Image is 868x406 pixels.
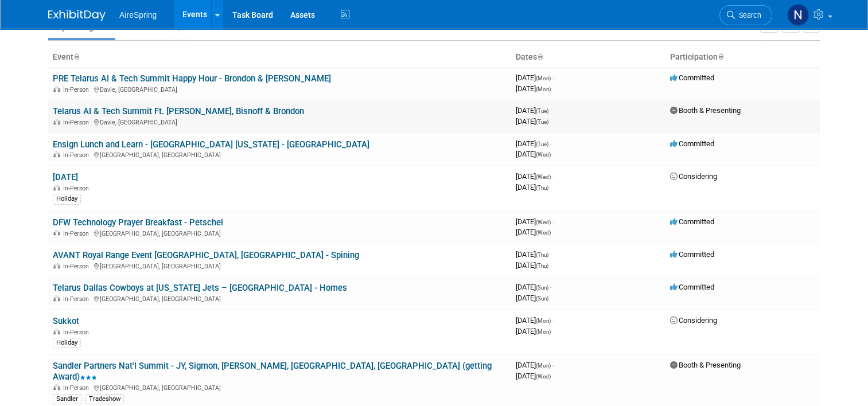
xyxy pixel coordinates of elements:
[53,382,507,392] div: [GEOGRAPHIC_DATA], [GEOGRAPHIC_DATA]
[536,151,551,158] span: (Wed)
[536,252,548,258] span: (Thu)
[536,119,548,125] span: (Tue)
[53,338,81,348] div: Holiday
[53,294,507,303] div: [GEOGRAPHIC_DATA], [GEOGRAPHIC_DATA]
[537,52,543,61] a: Sort by Start Date
[53,185,60,190] img: In-Person Event
[53,86,60,92] img: In-Person Event
[670,73,714,82] span: Committed
[53,172,78,182] a: [DATE]
[516,283,552,291] span: [DATE]
[63,384,92,392] span: In-Person
[670,316,717,325] span: Considering
[536,295,548,302] span: (Sun)
[516,139,552,148] span: [DATE]
[536,108,548,114] span: (Tue)
[516,316,554,325] span: [DATE]
[552,316,554,325] span: -
[536,141,548,147] span: (Tue)
[670,283,714,291] span: Committed
[53,250,359,260] a: AVANT Royal Range Event [GEOGRAPHIC_DATA], [GEOGRAPHIC_DATA] - Spining
[53,230,60,236] img: In-Person Event
[550,283,552,291] span: -
[516,294,548,302] span: [DATE]
[670,217,714,226] span: Committed
[516,261,548,270] span: [DATE]
[53,384,60,390] img: In-Person Event
[787,4,809,26] img: Natalie Pyron
[48,10,106,21] img: ExhibitDay
[85,394,124,404] div: Tradeshow
[718,52,723,61] a: Sort by Participation Type
[53,394,81,404] div: Sandler
[516,73,554,82] span: [DATE]
[670,106,741,115] span: Booth & Presenting
[63,119,92,126] span: In-Person
[550,106,552,115] span: -
[536,373,551,380] span: (Wed)
[63,151,92,159] span: In-Person
[670,172,717,181] span: Considering
[552,217,554,226] span: -
[536,329,551,335] span: (Mon)
[536,185,548,191] span: (Thu)
[119,10,157,19] span: AireSpring
[536,219,551,225] span: (Wed)
[665,48,820,67] th: Participation
[552,361,554,369] span: -
[516,372,551,380] span: [DATE]
[53,117,507,126] div: Davie, [GEOGRAPHIC_DATA]
[53,228,507,237] div: [GEOGRAPHIC_DATA], [GEOGRAPHIC_DATA]
[552,172,554,181] span: -
[516,250,552,259] span: [DATE]
[536,318,551,324] span: (Mon)
[516,150,551,158] span: [DATE]
[516,106,552,115] span: [DATE]
[53,194,81,204] div: Holiday
[53,263,60,268] img: In-Person Event
[63,230,92,237] span: In-Person
[53,295,60,301] img: In-Person Event
[536,75,551,81] span: (Mon)
[550,139,552,148] span: -
[53,119,60,124] img: In-Person Event
[516,172,554,181] span: [DATE]
[53,283,347,293] a: Telarus Dallas Cowboys at [US_STATE] Jets – [GEOGRAPHIC_DATA] - Homes
[550,250,552,259] span: -
[536,174,551,180] span: (Wed)
[63,185,92,192] span: In-Person
[536,263,548,269] span: (Thu)
[516,228,551,236] span: [DATE]
[552,73,554,82] span: -
[48,48,511,67] th: Event
[670,250,714,259] span: Committed
[511,48,665,67] th: Dates
[516,117,548,126] span: [DATE]
[53,329,60,334] img: In-Person Event
[719,5,772,25] a: Search
[63,295,92,303] span: In-Person
[53,361,492,382] a: Sandler Partners Nat'l Summit - JY, Sigmon, [PERSON_NAME], [GEOGRAPHIC_DATA], [GEOGRAPHIC_DATA] (...
[670,139,714,148] span: Committed
[536,362,551,369] span: (Mon)
[516,183,548,192] span: [DATE]
[536,284,548,291] span: (Sun)
[670,361,741,369] span: Booth & Presenting
[516,84,551,93] span: [DATE]
[63,329,92,336] span: In-Person
[53,139,369,150] a: Ensign Lunch and Learn - [GEOGRAPHIC_DATA] [US_STATE] - [GEOGRAPHIC_DATA]
[53,73,331,84] a: PRE Telarus AI & Tech Summit Happy Hour - Brondon & [PERSON_NAME]
[516,327,551,335] span: [DATE]
[53,316,79,326] a: Sukkot
[63,86,92,93] span: In-Person
[53,217,223,228] a: DFW Technology Prayer Breakfast - Petschel
[516,361,554,369] span: [DATE]
[735,11,761,19] span: Search
[63,263,92,270] span: In-Person
[536,86,551,92] span: (Mon)
[53,150,507,159] div: [GEOGRAPHIC_DATA], [GEOGRAPHIC_DATA]
[53,261,507,270] div: [GEOGRAPHIC_DATA], [GEOGRAPHIC_DATA]
[536,229,551,236] span: (Wed)
[516,217,554,226] span: [DATE]
[53,151,60,157] img: In-Person Event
